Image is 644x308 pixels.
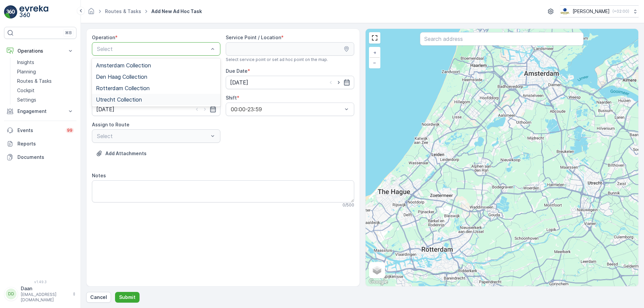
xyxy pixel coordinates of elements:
p: [PERSON_NAME] [573,8,610,15]
span: Utrecht Collection [96,97,142,103]
a: Layers [370,263,384,278]
p: [EMAIL_ADDRESS][DOMAIN_NAME] [21,292,69,303]
a: Settings [14,95,76,105]
div: DD [6,289,16,299]
button: Cancel [86,292,111,303]
p: Operations [17,48,63,54]
p: Settings [17,97,36,103]
button: [PERSON_NAME](+02:00) [560,5,639,17]
span: Add New Ad Hoc Task [150,8,203,15]
label: Service Point / Location [226,35,281,40]
span: Den Haag Collection [96,74,147,80]
a: Zoom Out [370,58,380,68]
span: Rotterdam Collection [96,85,150,91]
button: Submit [115,292,140,303]
p: Documents [17,154,74,161]
span: v 1.49.3 [4,280,76,284]
a: Cockpit [14,86,76,95]
button: Upload File [92,148,151,159]
p: ( +02:00 ) [612,9,629,14]
p: Daan [21,285,69,292]
button: Engagement [4,105,76,118]
a: Documents [4,150,76,164]
button: DDDaan[EMAIL_ADDRESS][DOMAIN_NAME] [4,285,76,303]
p: Select [97,45,209,53]
p: Add Attachments [105,150,147,157]
p: 0 / 500 [342,202,354,208]
span: + [373,50,376,55]
img: logo_light-DOdMpM7g.png [19,5,48,19]
img: logo [4,5,17,19]
p: Cockpit [17,87,35,94]
p: 99 [67,128,72,133]
a: Insights [14,58,76,67]
a: Planning [14,67,76,76]
p: Routes & Tasks [17,78,52,84]
p: Submit [119,294,136,301]
label: Notes [92,173,106,178]
input: dd/mm/yyyy [226,76,354,89]
p: Insights [17,59,34,66]
input: Search address [420,32,584,46]
p: Planning [17,68,36,75]
a: Routes & Tasks [14,76,76,86]
a: View Fullscreen [370,33,380,43]
a: Homepage [88,10,95,16]
p: ⌘B [65,30,72,36]
button: Operations [4,44,76,58]
label: Due Date [226,68,248,74]
p: Events [17,127,62,134]
p: Cancel [90,294,107,301]
p: Engagement [17,108,63,115]
span: Select service point or set ad hoc point on the map. [226,57,328,62]
img: basis-logo_rgb2x.png [560,8,570,15]
label: Shift [226,95,237,101]
input: dd/mm/yyyy [92,103,220,116]
a: Reports [4,137,76,150]
label: Assign to Route [92,122,129,127]
span: Amsterdam Collection [96,62,151,68]
a: Zoom In [370,48,380,58]
a: Events99 [4,124,76,137]
img: Google [367,278,389,286]
a: Routes & Tasks [105,8,141,14]
span: − [373,60,376,65]
label: Operation [92,35,115,40]
p: Reports [17,140,74,147]
a: Open this area in Google Maps (opens a new window) [367,278,389,286]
